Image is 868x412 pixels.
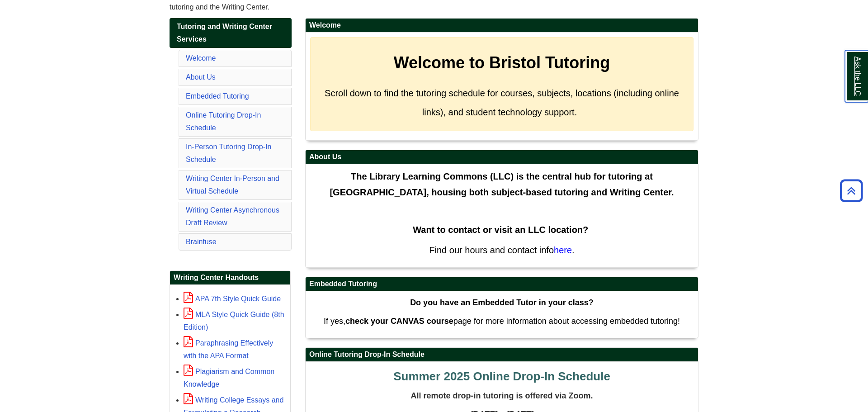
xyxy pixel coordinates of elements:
[184,368,274,388] a: Plagiarism and Common Knowledge
[186,73,216,81] a: About Us
[177,23,272,43] span: Tutoring and Writing Center Services
[410,391,593,400] span: All remote drop-in tutoring is offered via Zoom.
[306,150,698,164] h2: About Us
[306,277,698,291] h2: Embedded Tutoring
[330,171,674,197] span: The Library Learning Commons (LLC) is the central hub for tutoring at [GEOGRAPHIC_DATA], housing ...
[837,185,866,197] a: Back to Top
[306,348,698,362] h2: Online Tutoring Drop-In Schedule
[324,317,680,326] span: If yes, page for more information about accessing embedded tutoring!
[170,18,292,48] a: Tutoring and Writing Center Services
[186,238,217,246] a: Brainfuse
[394,53,610,72] strong: Welcome to Bristol Tutoring
[413,225,588,235] strong: Want to contact or visit an LLC location?
[186,143,271,163] a: In-Person Tutoring Drop-In Schedule
[572,245,575,255] span: .
[325,88,679,117] span: Scroll down to find the tutoring schedule for courses, subjects, locations (including online link...
[170,271,290,285] h2: Writing Center Handouts
[393,369,610,383] span: Summer 2025 Online Drop-In Schedule
[554,245,572,255] a: here
[186,206,279,227] a: Writing Center Asynchronous Draft Review
[184,311,284,331] a: MLA Style Quick Guide (8th Edition)
[410,298,594,307] strong: Do you have an Embedded Tutor in your class?
[186,92,249,100] a: Embedded Tutoring
[186,175,279,195] a: Writing Center In-Person and Virtual Schedule
[184,339,273,360] a: Paraphrasing Effectively with the APA Format
[306,19,698,33] h2: Welcome
[345,317,453,326] strong: check your CANVAS course
[429,245,554,255] span: Find our hours and contact info
[186,54,216,62] a: Welcome
[184,295,281,303] a: APA 7th Style Quick Guide
[186,111,261,132] a: Online Tutoring Drop-In Schedule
